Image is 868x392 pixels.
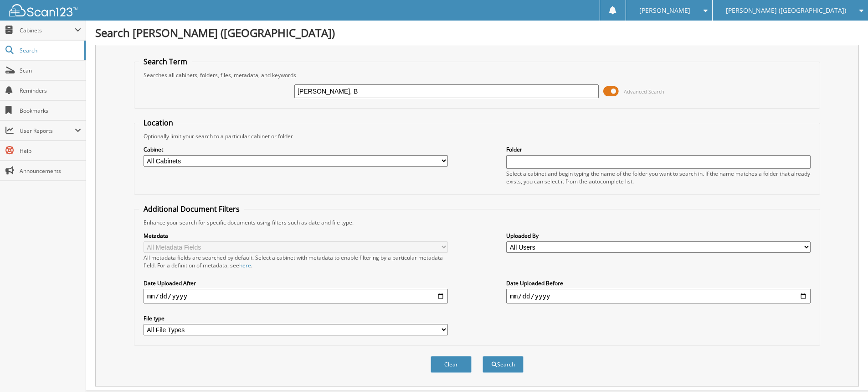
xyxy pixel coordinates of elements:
span: [PERSON_NAME] ([GEOGRAPHIC_DATA]) [726,8,846,13]
span: Announcements [20,167,81,175]
label: Date Uploaded Before [506,279,811,287]
h1: Search [PERSON_NAME] ([GEOGRAPHIC_DATA]) [95,25,859,40]
div: All metadata fields are searched by default. Select a cabinet with metadata to enable filtering b... [144,254,448,269]
span: Scan [20,67,81,74]
span: Cabinets [20,26,75,34]
button: Search [483,356,524,373]
input: start [144,289,448,303]
div: Select a cabinet and begin typing the name of the folder you want to search in. If the name match... [506,170,811,185]
iframe: Chat Widget [822,348,868,392]
legend: Additional Document Filters [139,204,244,214]
legend: Location [139,118,178,128]
button: Clear [431,356,472,373]
input: end [506,289,811,303]
img: scan123-logo-white.svg [9,4,77,16]
legend: Search Term [139,57,192,67]
label: Folder [506,146,811,153]
div: Enhance your search for specific documents using filters such as date and file type. [139,219,815,226]
span: Search [20,47,80,54]
span: Advanced Search [624,88,664,95]
span: User Reports [20,127,75,135]
span: Bookmarks [20,107,81,115]
a: here [239,261,251,269]
label: File type [144,314,448,322]
span: [PERSON_NAME] [639,8,690,13]
div: Searches all cabinets, folders, files, metadata, and keywords [139,71,815,79]
label: Date Uploaded After [144,279,448,287]
div: Optionally limit your search to a particular cabinet or folder [139,132,815,140]
label: Metadata [144,232,448,240]
span: Reminders [20,87,81,94]
label: Uploaded By [506,232,811,240]
label: Cabinet [144,146,448,153]
span: Help [20,147,81,155]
